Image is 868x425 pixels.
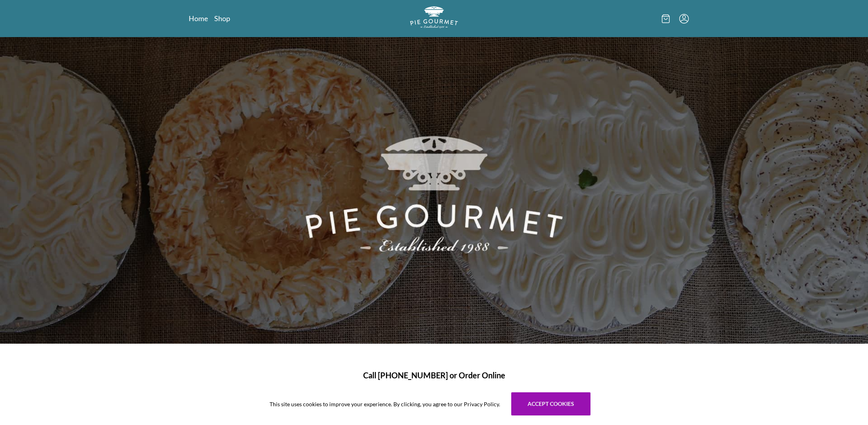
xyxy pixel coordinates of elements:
[189,14,208,23] a: Home
[410,6,458,31] a: Logo
[214,14,230,23] a: Shop
[410,6,458,28] img: logo
[679,14,689,24] button: Menu
[198,369,670,381] h1: Call [PHONE_NUMBER] or Order Online
[511,392,590,415] button: Accept cookies
[270,400,500,408] span: This site uses cookies to improve your experience. By clicking, you agree to our Privacy Policy.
